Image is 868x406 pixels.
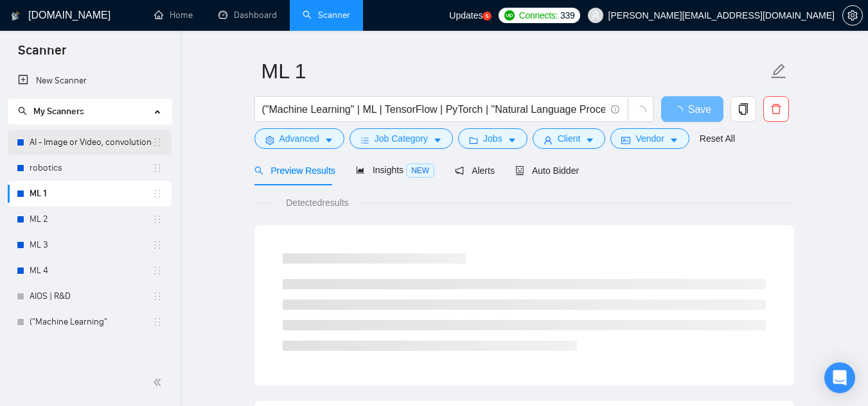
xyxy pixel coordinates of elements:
span: idcard [621,135,630,145]
span: Preview Results [254,165,335,176]
li: ML 1 [8,181,172,207]
span: Detected results [277,196,357,210]
span: double-left [153,376,166,389]
span: area-chart [356,165,365,174]
span: loading [635,106,646,117]
li: ML 2 [8,207,172,232]
a: Reset All [700,131,735,146]
a: New Scanner [18,68,161,94]
a: AIOS | R&D [30,283,152,309]
span: Jobs [483,131,502,146]
span: holder [152,240,163,250]
img: upwork-logo.png [504,10,515,21]
li: ML 4 [8,258,172,283]
span: search [18,106,27,115]
span: NEW [406,164,434,178]
span: Vendor [635,131,664,146]
span: Auto Bidder [515,165,579,176]
span: copy [731,103,756,115]
span: Insights [356,165,434,175]
button: copy [731,96,756,122]
span: caret-down [508,135,517,145]
span: user [544,135,553,145]
span: holder [152,214,163,224]
span: Job Category [375,131,428,146]
div: Open Intercom Messenger [824,362,855,393]
li: AI - Image or Video, convolutional [8,130,172,155]
text: 5 [486,13,489,19]
input: Scanner name... [261,55,768,87]
button: folderJobscaret-down [458,128,527,149]
span: edit [770,63,787,80]
span: notification [455,166,464,175]
li: robotics [8,155,172,181]
span: holder [152,163,163,173]
button: delete [763,96,789,122]
span: caret-down [324,135,333,145]
span: Scanner [8,41,76,68]
a: ML 1 [30,181,152,207]
span: caret-down [433,135,442,145]
span: Updates [449,10,483,21]
span: loading [673,106,688,116]
span: search [254,166,263,175]
span: folder [469,135,478,145]
span: 339 [560,8,574,22]
span: Connects: [519,8,558,22]
span: caret-down [669,135,678,145]
a: ML 3 [30,232,152,258]
a: AI - Image or Video, convolutional [30,130,152,155]
span: Alerts [455,165,495,176]
a: homeHome [154,10,193,21]
span: holder [152,291,163,301]
span: holder [152,317,163,327]
span: user [591,11,600,20]
span: caret-down [585,135,594,145]
a: ML 2 [30,207,152,232]
span: delete [764,103,788,115]
button: barsJob Categorycaret-down [350,128,453,149]
span: Save [688,101,711,117]
li: AIOS | R&D [8,283,172,309]
a: 5 [483,12,492,21]
a: setting [842,10,863,21]
button: userClientcaret-down [533,128,606,149]
span: holder [152,266,163,276]
span: bars [360,135,369,145]
span: setting [265,135,274,145]
a: searchScanner [303,10,350,21]
button: settingAdvancedcaret-down [254,128,344,149]
button: idcardVendorcaret-down [610,128,689,149]
span: robot [515,166,524,175]
span: Client [558,131,581,146]
span: info-circle [611,105,619,114]
li: ML 3 [8,232,172,258]
button: Save [661,96,723,122]
span: Advanced [279,131,319,146]
span: My Scanners [18,106,84,117]
button: setting [842,5,863,26]
a: ("Machine Learning" [30,309,152,335]
img: logo [11,6,20,26]
a: dashboardDashboard [218,10,277,21]
li: ("Machine Learning" [8,309,172,335]
input: Search Freelance Jobs... [262,101,605,117]
li: New Scanner [8,68,172,94]
span: holder [152,137,163,148]
span: My Scanners [33,106,84,117]
a: robotics [30,155,152,181]
a: ML 4 [30,258,152,283]
span: holder [152,189,163,199]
